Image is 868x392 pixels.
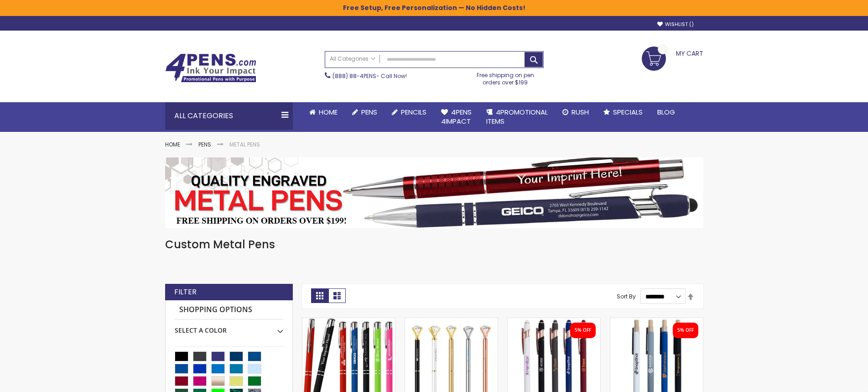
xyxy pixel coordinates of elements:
[174,287,197,297] strong: Filter
[657,21,694,28] a: Wishlist
[385,102,434,122] a: Pencils
[165,141,180,148] a: Home
[650,102,682,122] a: Blog
[165,157,703,228] img: Metal Pens
[361,107,377,117] span: Pens
[467,68,544,86] div: Free shipping on pen orders over $199
[572,107,589,117] span: Rush
[229,141,260,148] strong: Metal Pens
[319,107,338,117] span: Home
[165,237,703,252] h1: Custom Metal Pens
[555,102,596,122] a: Rush
[165,53,256,83] img: 4Pens Custom Pens and Promotional Products
[617,293,636,300] label: Sort By
[434,102,479,132] a: 4Pens4impact
[165,102,293,130] div: All Categories
[311,288,328,303] strong: Grid
[486,107,548,126] span: 4PROMOTIONAL ITEMS
[325,52,380,67] a: All Categories
[333,72,376,80] a: (888) 88-4PENS
[613,107,643,117] span: Specials
[302,318,395,325] a: Paramount Custom Metal Stylus® Pens -Special Offer
[575,327,591,334] div: 5% OFF
[175,319,283,335] div: Select A Color
[479,102,555,132] a: 4PROMOTIONALITEMS
[302,102,345,122] a: Home
[405,318,498,325] a: Personalized Diamond-III Crystal Clear Brass Pen
[333,72,407,80] span: - Call Now!
[596,102,650,122] a: Specials
[401,107,426,117] span: Pencils
[330,55,375,63] span: All Categories
[441,107,472,126] span: 4Pens 4impact
[508,318,600,325] a: Custom Lexi Rose Gold Stylus Soft Touch Recycled Aluminum Pen
[657,107,675,117] span: Blog
[610,318,703,325] a: Eco-Friendly Aluminum Bali Satin Soft Touch Gel Click Pen
[345,102,385,122] a: Pens
[175,300,283,320] strong: Shopping Options
[198,141,211,148] a: Pens
[677,327,694,334] div: 5% OFF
